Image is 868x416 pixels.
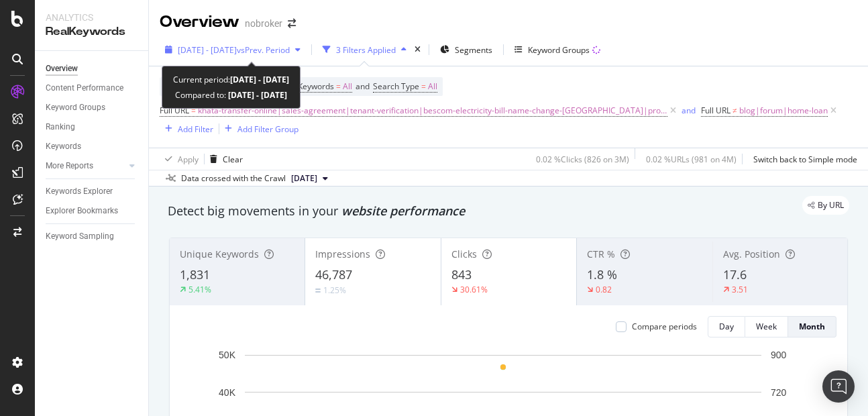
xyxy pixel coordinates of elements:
[451,248,477,260] span: Clicks
[739,101,828,120] span: blog|forum|home-loan
[46,140,81,154] div: Keywords
[46,81,139,95] a: Content Performance
[315,266,352,282] span: 46,787
[46,140,139,154] a: Keywords
[596,284,612,295] div: 0.82
[455,44,492,56] span: Segments
[46,101,105,115] div: Keyword Groups
[198,101,667,120] span: khata-transfer-online|sales-agreement|tenant-verification|bescom-electricity-bill-name-change-[GE...
[46,185,113,199] div: Keywords Explorer
[291,172,317,185] span: 2025 Aug. 4th
[460,284,488,295] div: 30.61%
[46,120,75,134] div: Ranking
[373,81,419,92] span: Search Type
[46,204,139,218] a: Explorer Bookmarks
[205,148,243,170] button: Clear
[46,24,138,40] div: RealKeywords
[181,172,286,185] div: Data crossed with the Crawl
[451,266,472,282] span: 843
[46,11,138,24] div: Analytics
[46,159,125,173] a: More Reports
[822,370,855,403] div: Open Intercom Messenger
[245,17,282,30] div: nobroker
[336,44,396,56] div: 3 Filters Applied
[528,44,590,56] div: Keyword Groups
[160,39,306,60] button: [DATE] - [DATE]vsPrev. Period
[336,81,341,92] span: =
[356,81,370,92] span: and
[46,229,114,244] div: Keyword Sampling
[323,284,346,296] div: 1.25%
[46,101,139,115] a: Keyword Groups
[435,39,498,60] button: Segments
[682,105,696,116] div: and
[230,74,289,85] b: [DATE] - [DATE]
[771,350,787,360] text: 900
[160,121,213,137] button: Add Filter
[178,44,237,56] span: [DATE] - [DATE]
[219,387,236,398] text: 40K
[732,284,748,295] div: 3.51
[536,154,629,165] div: 0.02 % Clicks ( 826 on 3M )
[315,248,370,260] span: Impressions
[428,77,437,96] span: All
[178,154,199,165] div: Apply
[46,229,139,244] a: Keyword Sampling
[46,120,139,134] a: Ranking
[771,387,787,398] text: 720
[46,204,118,218] div: Explorer Bookmarks
[180,266,210,282] span: 1,831
[632,321,697,332] div: Compare periods
[587,248,615,260] span: CTR %
[682,104,696,117] button: and
[719,321,734,332] div: Day
[317,39,412,60] button: 3 Filters Applied
[237,44,290,56] span: vs Prev. Period
[756,321,777,332] div: Week
[288,19,296,28] div: arrow-right-arrow-left
[748,148,857,170] button: Switch back to Simple mode
[343,77,352,96] span: All
[802,196,849,215] div: legacy label
[412,43,423,56] div: times
[191,105,196,116] span: =
[173,72,289,87] div: Current period:
[745,316,788,337] button: Week
[46,62,78,76] div: Overview
[178,123,213,135] div: Add Filter
[723,266,747,282] span: 17.6
[788,316,836,337] button: Month
[286,170,333,187] button: [DATE]
[46,159,93,173] div: More Reports
[646,154,737,165] div: 0.02 % URLs ( 981 on 4M )
[298,81,334,92] span: Keywords
[753,154,857,165] div: Switch back to Simple mode
[223,154,243,165] div: Clear
[180,248,259,260] span: Unique Keywords
[723,248,780,260] span: Avg. Position
[733,105,737,116] span: ≠
[46,185,139,199] a: Keywords Explorer
[219,350,236,360] text: 50K
[160,148,199,170] button: Apply
[219,121,299,137] button: Add Filter Group
[160,105,189,116] span: Full URL
[421,81,426,92] span: =
[701,105,730,116] span: Full URL
[175,87,287,103] div: Compared to:
[188,284,211,295] div: 5.41%
[587,266,617,282] span: 1.8 %
[46,62,139,76] a: Overview
[46,81,123,95] div: Content Performance
[315,289,321,293] img: Equal
[818,201,844,209] span: By URL
[237,123,299,135] div: Add Filter Group
[509,39,606,60] button: Keyword Groups
[226,89,287,101] b: [DATE] - [DATE]
[708,316,745,337] button: Day
[160,11,239,34] div: Overview
[799,321,825,332] div: Month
